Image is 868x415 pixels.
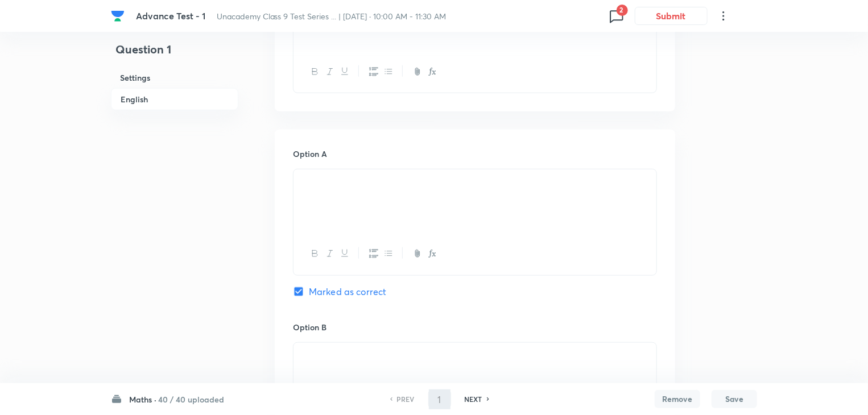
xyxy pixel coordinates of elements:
[302,359,303,359] img: 29-08-25-04:38:12-AM
[136,10,205,22] span: Advance Test - 1
[111,41,238,67] h4: Question 1
[635,7,708,25] button: Submit
[309,285,387,298] span: Marked as correct
[465,394,482,404] h6: NEXT
[655,390,700,408] button: Remove
[111,9,127,23] a: Company Logo
[217,11,447,22] span: Unacademy Class 9 Test Series ... | [DATE] · 10:00 AM - 11:30 AM
[397,394,415,404] h6: PREV
[111,67,238,88] h6: Settings
[293,321,657,333] h6: Option B
[617,5,628,16] span: 2
[293,148,657,160] h6: Option A
[129,393,156,405] h6: Maths ·
[111,9,125,23] img: Company Logo
[302,185,303,186] img: 29-08-25-04:38:04-AM
[111,88,238,110] h6: English
[158,393,224,405] h6: 40 / 40 uploaded
[712,390,757,408] button: Save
